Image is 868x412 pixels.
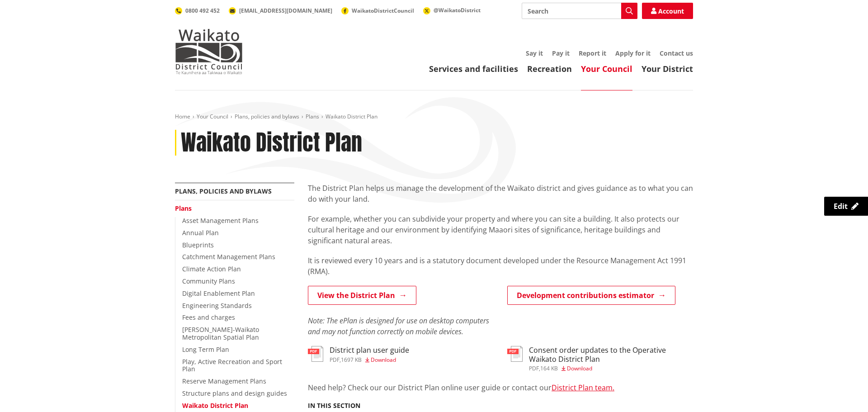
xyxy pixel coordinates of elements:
h1: Waikato District Plan [181,130,362,156]
a: Reserve Management Plans [182,377,266,385]
a: Report it [579,49,606,57]
a: District Plan team. [552,383,614,393]
a: Your District [642,63,693,74]
a: Plans, policies and bylaws [175,187,272,195]
span: @WaikatoDistrict [434,6,481,14]
p: The District Plan helps us manage the development of the Waikato district and gives guidance as t... [308,183,693,204]
a: Say it [526,49,543,57]
span: Download [371,356,396,364]
a: 0800 492 452 [175,7,220,14]
span: pdf [330,356,340,364]
a: Development contributions estimator [507,286,675,305]
nav: breadcrumb [175,113,693,121]
a: Community Plans [182,277,235,285]
a: Waikato District Plan [182,401,248,410]
span: Waikato District Plan [325,113,377,120]
a: Plans [175,204,192,213]
span: 164 KB [540,365,558,372]
a: Consent order updates to the Operative Waikato District Plan pdf,164 KB Download [507,346,693,371]
p: It is reviewed every 10 years and is a statutory document developed under the Resource Management... [308,255,693,277]
a: Apply for it [615,49,651,57]
a: Asset Management Plans [182,216,259,225]
span: [EMAIL_ADDRESS][DOMAIN_NAME] [239,7,332,14]
img: Waikato District Council - Te Kaunihera aa Takiwaa o Waikato [175,29,243,74]
a: Catchment Management Plans [182,252,275,261]
a: Fees and charges [182,313,235,322]
a: Edit [824,197,868,216]
span: 0800 492 452 [185,7,220,14]
h3: Consent order updates to the Operative Waikato District Plan [529,346,693,363]
a: Services and facilities [429,63,518,74]
a: Your Council [197,113,228,120]
img: document-pdf.svg [308,346,323,362]
a: Contact us [660,49,693,57]
a: View the District Plan [308,286,416,305]
a: Structure plans and design guides [182,389,287,398]
h3: District plan user guide [330,346,409,355]
a: Recreation [527,63,572,74]
a: Climate Action Plan [182,265,241,273]
span: 1697 KB [341,356,362,364]
img: document-pdf.svg [507,346,523,362]
a: Digital Enablement Plan [182,289,255,298]
a: @WaikatoDistrict [423,6,481,14]
h5: In this section [308,402,360,410]
span: Edit [834,201,848,211]
a: Home [175,113,190,120]
a: Blueprints [182,241,214,249]
a: Your Council [581,63,632,74]
em: Note: The ePlan is designed for use on desktop computers and may not function correctly on mobile... [308,316,489,336]
span: Download [567,365,592,372]
a: [EMAIL_ADDRESS][DOMAIN_NAME] [229,7,332,14]
a: Pay it [552,49,570,57]
div: , [330,357,409,363]
span: pdf [529,365,539,372]
input: Search input [522,3,637,19]
a: Plans, policies and bylaws [235,113,299,120]
a: [PERSON_NAME]-Waikato Metropolitan Spatial Plan [182,325,259,341]
a: Annual Plan [182,228,219,237]
a: Play, Active Recreation and Sport Plan [182,357,282,374]
a: Long Term Plan [182,345,229,354]
a: Engineering Standards [182,301,252,310]
a: Account [642,3,693,19]
p: For example, whether you can subdivide your property and where you can site a building. It also p... [308,213,693,246]
a: District plan user guide pdf,1697 KB Download [308,346,409,362]
a: Plans [306,113,319,120]
span: WaikatoDistrictCouncil [352,7,414,14]
div: , [529,366,693,371]
p: Need help? Check our our District Plan online user guide or contact our [308,382,693,393]
a: WaikatoDistrictCouncil [341,7,414,14]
